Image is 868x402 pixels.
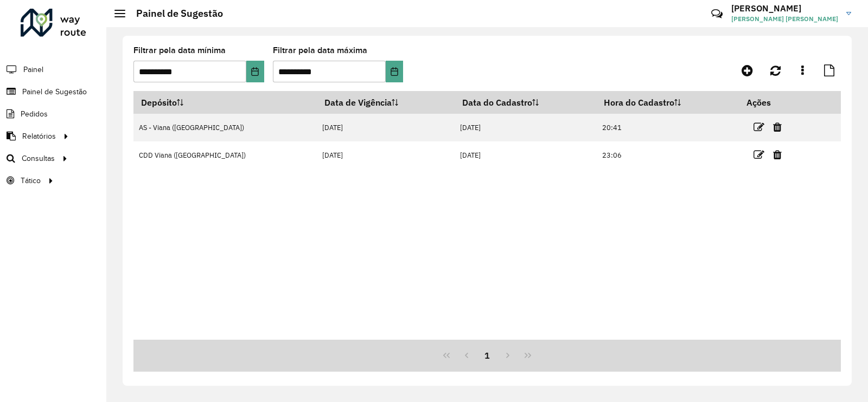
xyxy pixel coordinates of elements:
[133,114,317,141] td: AS - Viana ([GEOGRAPHIC_DATA])
[125,8,223,20] h2: Painel de Sugestão
[455,141,597,169] td: [DATE]
[386,61,403,82] button: Choose Date
[317,91,455,114] th: Data de Vigência
[133,44,226,57] label: Filtrar pela data mínima
[731,3,838,14] h3: [PERSON_NAME]
[597,114,739,141] td: 20:41
[21,175,41,186] span: Tático
[477,345,497,366] button: 1
[455,114,597,141] td: [DATE]
[455,91,597,114] th: Data do Cadastro
[21,108,48,120] span: Pedidos
[754,120,764,134] a: Editar
[597,141,739,169] td: 23:06
[273,44,367,57] label: Filtrar pela data máxima
[705,2,729,25] a: Contato Rápido
[773,120,782,134] a: Excluir
[22,86,87,98] span: Painel de Sugestão
[739,91,805,114] th: Ações
[133,91,317,114] th: Depósito
[773,147,782,162] a: Excluir
[23,64,43,75] span: Painel
[754,147,764,162] a: Editar
[731,14,838,24] span: [PERSON_NAME] [PERSON_NAME]
[246,61,264,82] button: Choose Date
[597,91,739,114] th: Hora do Cadastro
[22,153,55,164] span: Consultas
[317,141,455,169] td: [DATE]
[317,114,455,141] td: [DATE]
[22,131,56,142] span: Relatórios
[133,141,317,169] td: CDD Viana ([GEOGRAPHIC_DATA])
